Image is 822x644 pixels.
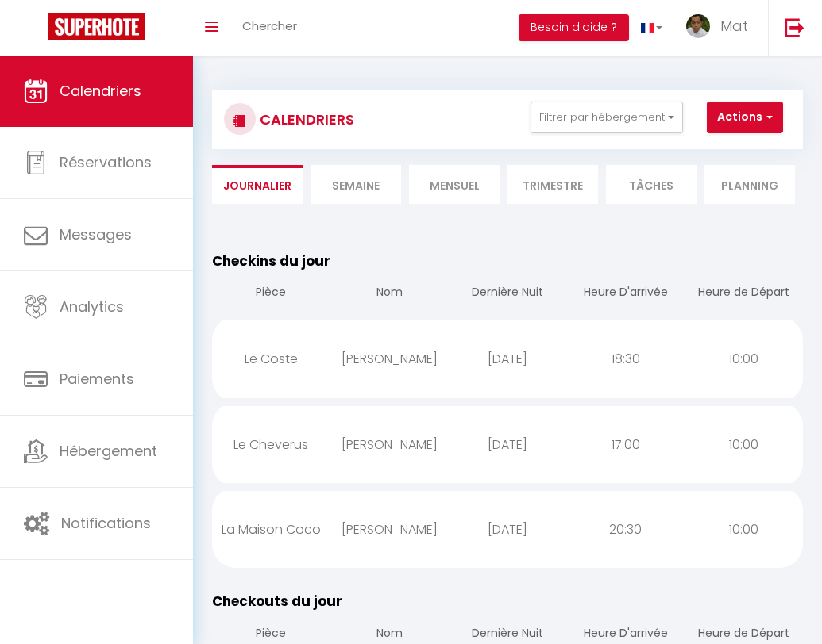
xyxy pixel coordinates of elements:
[531,102,683,133] button: Filtrer par hébergement
[686,14,710,38] img: ...
[449,504,567,555] div: [DATE]
[256,102,354,137] h3: CALENDRIERS
[606,165,697,204] li: Tâches
[566,504,685,555] div: 20:30
[212,271,330,316] th: Pièce
[212,419,330,470] div: Le Cheverus
[311,165,401,204] li: Semaine
[330,419,449,470] div: [PERSON_NAME]
[685,504,803,555] div: 10:00
[60,369,134,389] span: Paiements
[519,14,629,41] button: Besoin d'aide ?
[330,504,449,555] div: [PERSON_NAME]
[212,504,330,555] div: La Maison Coco
[449,271,567,316] th: Dernière Nuit
[685,333,803,385] div: 10:00
[685,419,803,470] div: 10:00
[330,333,449,385] div: [PERSON_NAME]
[707,102,783,133] button: Actions
[60,224,132,244] span: Messages
[449,333,567,385] div: [DATE]
[60,81,141,101] span: Calendriers
[449,419,567,470] div: [DATE]
[720,16,748,36] span: Mat
[48,13,145,40] img: Super Booking
[785,17,805,37] img: logout
[242,17,297,34] span: Chercher
[212,592,342,611] span: Checkouts du jour
[60,297,124,316] span: Analytics
[566,419,685,470] div: 17:00
[704,165,795,204] li: Planning
[330,271,449,316] th: Nom
[212,165,303,204] li: Journalier
[507,165,598,204] li: Trimestre
[60,441,157,461] span: Hébergement
[60,152,152,172] span: Réservations
[212,251,330,270] span: Checkins du jour
[61,513,151,533] span: Notifications
[409,165,500,204] li: Mensuel
[685,271,803,316] th: Heure de Départ
[566,271,685,316] th: Heure D'arrivée
[212,333,330,385] div: Le Coste
[13,6,60,54] button: Ouvrir le widget de chat LiveChat
[566,333,685,385] div: 18:30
